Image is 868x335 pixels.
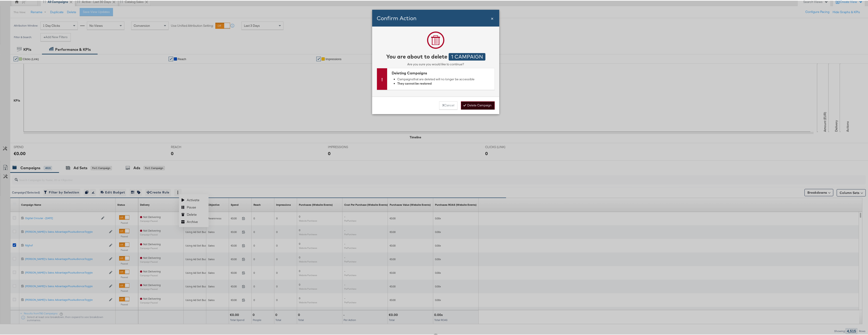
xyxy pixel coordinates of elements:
[442,103,444,107] strong: X
[430,52,449,59] strong: delete
[491,14,494,21] div: Close
[461,101,495,109] button: Delete Campaign
[397,81,432,85] strong: They cannot be restored
[377,14,416,21] span: Confirm Action
[449,52,485,60] div: 1 Campaign
[386,52,485,60] div: You are about to
[407,61,464,66] div: Are you sure you would like to continue?
[392,70,492,75] div: Deleting Campaigns
[397,77,492,81] li: Campaigns that are deleted will no longer be accessible
[439,101,457,109] button: Cancel
[491,14,494,20] span: ×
